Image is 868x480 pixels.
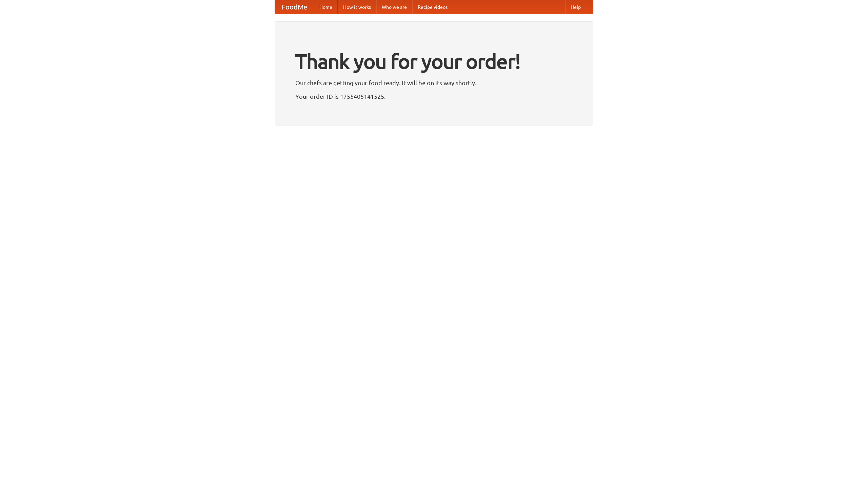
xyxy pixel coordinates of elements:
h1: Thank you for your order! [295,45,573,78]
p: Your order ID is 1755405141525. [295,91,573,101]
a: Who we are [376,0,412,14]
p: Our chefs are getting your food ready. It will be on its way shortly. [295,78,573,88]
a: FoodMe [275,0,314,14]
a: Help [565,0,586,14]
a: How it works [338,0,376,14]
a: Recipe videos [412,0,453,14]
a: Home [314,0,338,14]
